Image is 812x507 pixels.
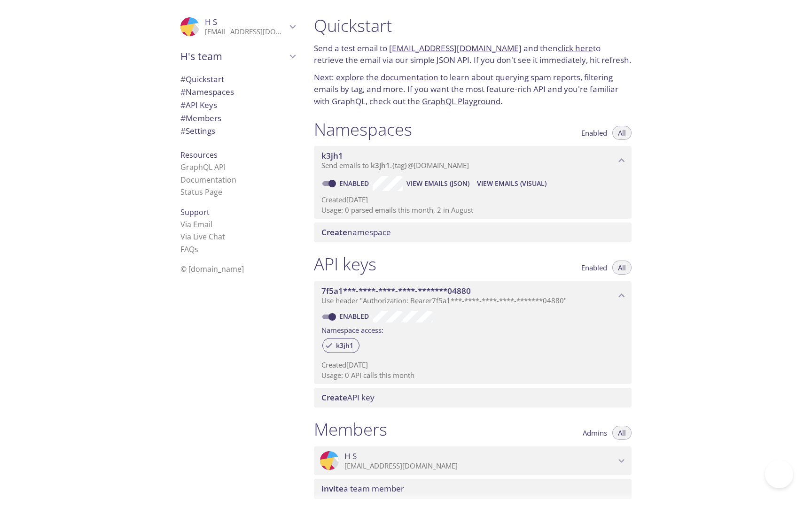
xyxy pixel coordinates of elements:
button: View Emails (JSON) [403,176,473,191]
div: Create API Key [314,388,632,407]
button: All [612,426,632,440]
a: Enabled [338,179,373,188]
div: H S [173,11,303,42]
div: Team Settings [173,124,303,138]
a: documentation [381,72,438,83]
div: API Keys [173,99,303,112]
button: Admins [577,426,613,440]
div: k3jh1 namespace [314,146,632,175]
span: # [180,74,186,84]
button: All [612,126,632,140]
a: Enabled [338,312,373,321]
span: # [180,125,186,136]
span: H's team [180,50,287,63]
div: H S [314,446,632,476]
h1: API keys [314,253,376,275]
span: Create [321,227,347,238]
p: [EMAIL_ADDRESS][DOMAIN_NAME] [205,27,287,37]
h1: Members [314,419,387,440]
span: k3jh1 [330,341,359,350]
span: Support [180,207,210,217]
button: Enabled [576,261,613,275]
div: Invite a team member [314,479,632,499]
button: Enabled [576,126,613,140]
span: API key [321,392,375,403]
div: Namespaces [173,85,303,99]
a: GraphQL Playground [422,96,500,107]
p: Next: explore the to learn about querying spam reports, filtering emails by tag, and more. If you... [314,71,632,108]
span: Create [321,392,347,403]
p: Created [DATE] [321,360,624,370]
span: Settings [180,125,215,136]
p: Usage: 0 parsed emails this month, 2 in August [321,205,624,215]
a: FAQ [180,244,198,254]
div: Create namespace [314,223,632,242]
span: © [DOMAIN_NAME] [180,264,244,274]
iframe: Help Scout Beacon - Open [765,460,793,488]
h1: Namespaces [314,119,412,140]
span: # [180,100,186,110]
span: View Emails (JSON) [406,178,469,189]
span: Members [180,113,221,123]
span: k3jh1 [321,150,343,161]
span: # [180,86,186,97]
div: H's team [173,44,303,69]
span: a team member [321,483,404,494]
p: Usage: 0 API calls this month [321,370,624,380]
span: Resources [180,150,218,160]
button: All [612,261,632,275]
span: H S [205,16,217,27]
button: View Emails (Visual) [473,176,550,191]
p: Created [DATE] [321,195,624,205]
label: Namespace access: [321,323,383,336]
span: Invite [321,483,344,494]
div: Quickstart [173,73,303,86]
span: namespace [321,227,391,238]
span: View Emails (Visual) [477,178,547,189]
span: Quickstart [180,74,224,84]
span: Send emails to . {tag} @[DOMAIN_NAME] [321,161,469,170]
div: k3jh1 [322,338,359,353]
span: H S [344,451,357,461]
h1: Quickstart [314,15,632,36]
a: click here [558,43,593,54]
p: Send a test email to and then to retrieve the email via our simple JSON API. If you don't see it ... [314,42,632,66]
span: s [195,244,198,254]
span: k3jh1 [371,161,390,170]
p: [EMAIL_ADDRESS][DOMAIN_NAME] [344,461,616,471]
span: Namespaces [180,86,234,97]
span: # [180,113,186,123]
a: GraphQL API [180,162,226,172]
a: Status Page [180,187,222,197]
a: [EMAIL_ADDRESS][DOMAIN_NAME] [389,43,522,54]
div: Members [173,112,303,125]
a: Via Email [180,219,212,230]
a: Via Live Chat [180,231,225,242]
span: API Keys [180,100,217,110]
a: Documentation [180,175,236,185]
